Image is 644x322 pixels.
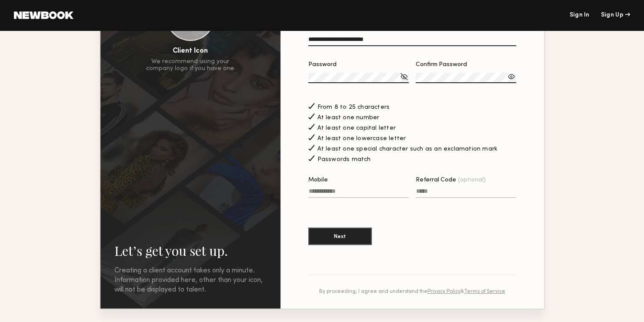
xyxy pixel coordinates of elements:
div: Confirm Password [416,62,516,68]
div: We recommend using your company logo if you have one [146,58,234,72]
span: At least one lowercase letter [317,136,406,142]
input: Mobile [308,188,409,198]
div: Password [308,62,409,68]
a: Privacy Policy [427,289,460,294]
span: From 8 to 25 characters [317,104,390,111]
button: Next [308,228,372,245]
span: (optional) [458,177,486,183]
div: Referral Code [416,177,516,183]
input: Confirm Password [416,73,516,83]
input: Referral Code(optional) [416,188,516,198]
div: By proceeding, I agree and understand the & [308,289,517,295]
span: At least one number [317,115,380,121]
input: Email [308,36,517,46]
div: Client Icon [173,48,208,55]
a: Terms of Service [464,289,505,294]
div: Mobile [308,177,409,183]
input: Password [308,73,409,83]
div: Sign Up [601,12,630,18]
div: Creating a client account takes only a minute. Information provided here, other than your icon, w... [114,266,267,295]
h2: Let’s get you set up. [114,242,267,259]
span: At least one capital letter [317,125,396,131]
span: Passwords match [317,157,371,163]
span: At least one special character such as an exclamation mark [317,146,498,152]
a: Sign In [569,12,589,18]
